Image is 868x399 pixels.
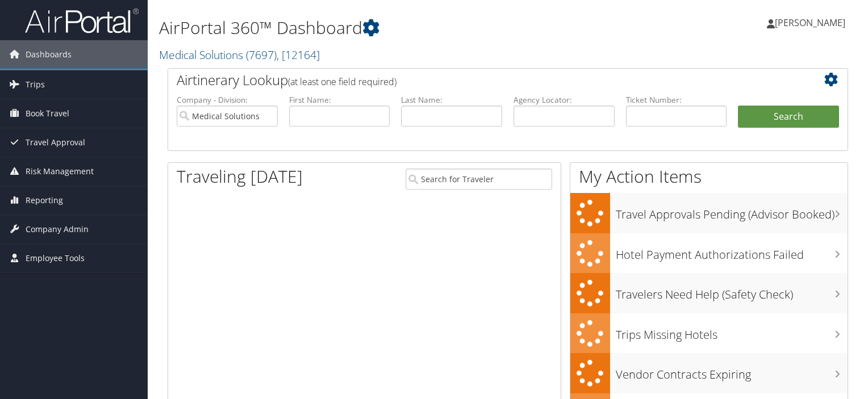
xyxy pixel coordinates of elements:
[177,94,278,106] label: Company - Division:
[514,94,615,106] label: Agency Locator:
[616,321,848,343] h3: Trips Missing Hotels
[177,165,303,188] h1: Traveling [DATE]
[26,128,85,157] span: Travel Approval
[26,186,63,215] span: Reporting
[26,244,85,272] span: Employee Tools
[626,94,727,106] label: Ticket Number:
[616,241,848,263] h3: Hotel Payment Authorizations Failed
[570,313,848,354] a: Trips Missing Hotels
[570,273,848,313] a: Travelers Need Help (Safety Check)
[570,193,848,233] a: Travel Approvals Pending (Advisor Booked)
[26,157,94,186] span: Risk Management
[26,70,45,99] span: Trips
[246,47,277,62] span: ( 7697 )
[616,361,848,383] h3: Vendor Contracts Expiring
[277,47,320,62] span: , [ 12164 ]
[159,16,624,40] h1: AirPortal 360™ Dashboard
[570,233,848,274] a: Hotel Payment Authorizations Failed
[25,7,139,34] img: airportal-logo.png
[177,70,782,90] h2: Airtinerary Lookup
[159,47,320,62] a: Medical Solutions
[288,75,397,88] span: (at least one field required)
[570,165,848,188] h1: My Action Items
[26,215,89,243] span: Company Admin
[738,106,839,128] button: Search
[401,94,502,106] label: Last Name:
[570,353,848,393] a: Vendor Contracts Expiring
[289,94,390,106] label: First Name:
[406,169,552,190] input: Search for Traveler
[775,16,845,29] span: [PERSON_NAME]
[616,281,848,303] h3: Travelers Need Help (Safety Check)
[767,6,857,40] a: [PERSON_NAME]
[26,40,72,69] span: Dashboards
[26,99,69,128] span: Book Travel
[616,201,848,222] h3: Travel Approvals Pending (Advisor Booked)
